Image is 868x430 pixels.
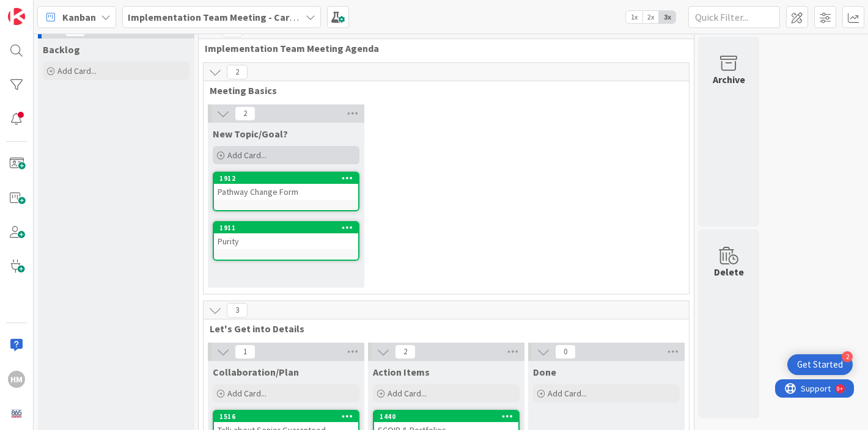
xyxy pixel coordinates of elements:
span: 2 [235,106,256,121]
span: Let's Get into Details [210,322,674,335]
span: Collaboration/Plan [213,366,299,378]
div: 1911 [214,222,358,233]
span: Add Card... [388,388,427,399]
span: Add Card... [548,388,587,399]
span: New Topic/Goal? [213,128,288,140]
div: Get Started [797,359,843,371]
div: 1516 [219,412,358,421]
span: Support [26,2,56,16]
span: Backlog [43,43,80,56]
div: Pathway Change Form [214,184,358,200]
span: Meeting Basics [210,84,674,97]
span: 0 [555,344,576,359]
div: 1440 [374,411,518,422]
div: 1516 [214,411,358,422]
span: Kanban [62,10,96,24]
div: Purity [214,233,358,249]
div: 1912 [214,173,358,184]
span: Add Card... [227,150,267,161]
b: Implementation Team Meeting - Career Themed [128,11,342,23]
span: Action Items [373,366,430,378]
div: 9+ [62,5,68,15]
div: 1911 [219,224,358,232]
div: HM [8,371,25,388]
div: 2 [842,351,853,362]
a: 1911Purity [213,221,359,261]
img: Visit kanbanzone.com [8,8,25,25]
div: 1912 [219,174,358,183]
div: 1912Pathway Change Form [214,173,358,200]
a: 1912Pathway Change Form [213,172,359,211]
span: Add Card... [57,65,97,76]
input: Quick Filter... [688,6,780,28]
span: 1x [626,11,642,23]
div: Archive [713,72,745,87]
div: Delete [714,264,744,279]
div: Open Get Started checklist, remaining modules: 2 [787,354,853,375]
div: 1440 [380,412,518,421]
span: 1 [235,344,256,359]
span: Implementation Team Meeting Agenda [205,42,679,54]
span: 2x [642,11,659,23]
span: Done [533,366,556,378]
img: avatar [8,405,25,422]
span: 3x [659,11,675,23]
span: 2 [395,344,416,359]
div: 1911Purity [214,222,358,249]
span: Add Card... [227,388,267,399]
span: 2 [227,65,248,79]
span: 3 [227,303,248,318]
